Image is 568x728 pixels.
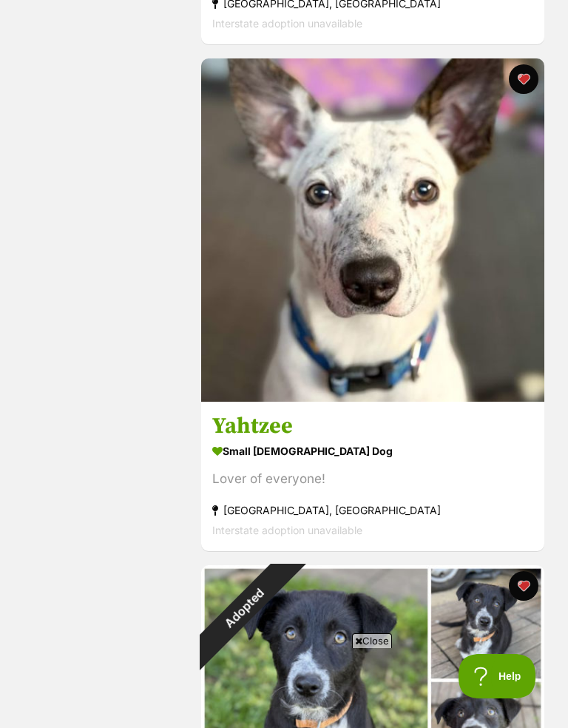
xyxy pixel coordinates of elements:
span: Interstate adoption unavailable [212,17,362,30]
div: small [DEMOGRAPHIC_DATA] Dog [212,440,533,462]
iframe: Help Scout Beacon - Open [459,654,538,698]
iframe: Advertisement [15,654,553,721]
button: favourite [509,571,538,601]
div: Lover of everyone! [212,469,533,489]
img: Yahtzee [201,58,544,402]
span: Interstate adoption unavailable [212,524,362,536]
button: favourite [509,64,538,94]
a: Yahtzee small [DEMOGRAPHIC_DATA] Dog Lover of everyone! [GEOGRAPHIC_DATA], [GEOGRAPHIC_DATA] Inte... [201,401,544,551]
h3: Yahtzee [212,412,533,440]
span: Close [352,633,392,648]
div: [GEOGRAPHIC_DATA], [GEOGRAPHIC_DATA] [212,500,533,520]
div: Adopted [175,539,314,678]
